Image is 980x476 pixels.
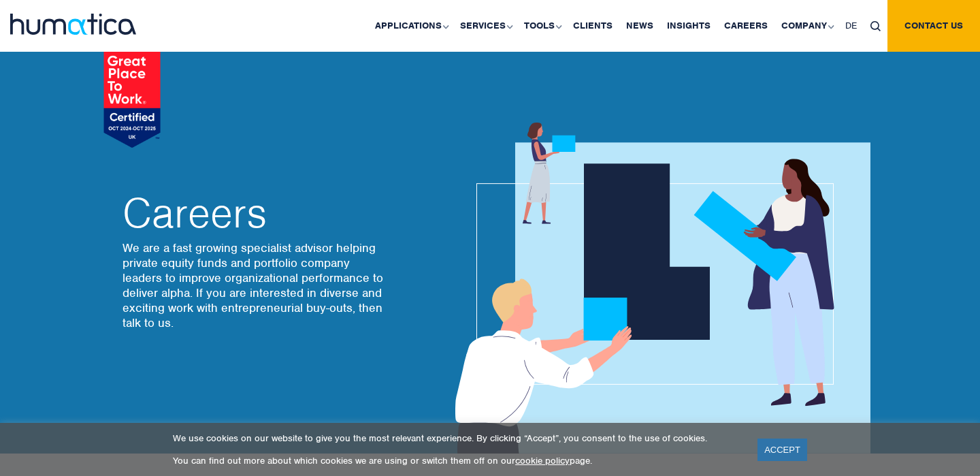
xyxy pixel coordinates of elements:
p: We use cookies on our website to give you the most relevant experience. By clicking “Accept”, you... [173,432,740,444]
p: We are a fast growing specialist advisor helping private equity funds and portfolio company leade... [122,240,388,330]
img: about_banner1 [442,123,870,454]
img: logo [10,14,136,35]
a: ACCEPT [757,439,807,461]
h2: Careers [122,193,388,234]
a: cookie policy [515,455,570,466]
img: search_icon [870,21,881,31]
p: You can find out more about which cookies we are using or switch them off on our page. [173,455,740,466]
span: DE [845,20,857,31]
